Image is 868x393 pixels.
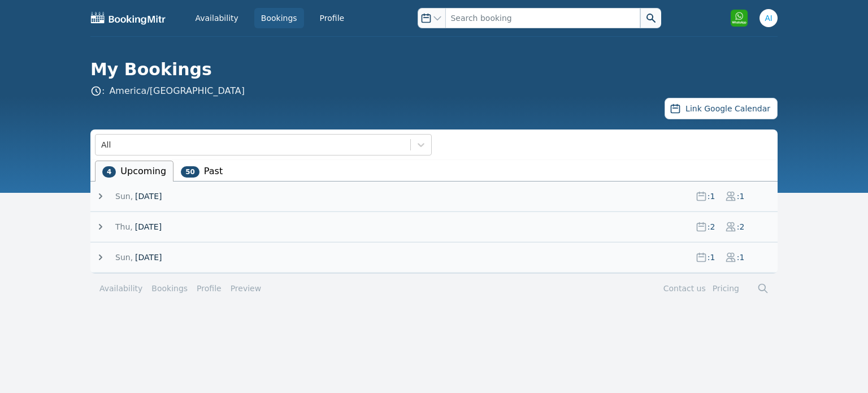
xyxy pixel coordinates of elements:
[663,284,706,293] a: Contact us
[90,11,166,25] img: BookingMitr
[707,221,716,232] span: : 2
[173,161,230,182] li: Past
[135,252,162,263] span: [DATE]
[95,252,778,263] button: Sun,[DATE]:1:1
[181,166,199,178] span: 50
[231,284,262,293] a: Preview
[99,283,142,294] a: Availability
[135,221,162,232] span: [DATE]
[713,284,739,293] a: Pricing
[135,191,162,202] span: [DATE]
[115,252,133,263] span: Sun,
[95,161,173,182] li: Upcoming
[736,191,745,202] span: : 1
[736,221,745,232] span: : 2
[313,8,351,28] a: Profile
[254,8,304,28] a: Bookings
[736,252,745,263] span: : 1
[189,8,245,28] a: Availability
[90,59,769,80] h1: My Bookings
[707,252,716,263] span: : 1
[707,191,716,202] span: : 1
[730,9,748,27] img: Click to open WhatsApp
[115,221,133,232] span: Thu,
[151,283,188,294] a: Bookings
[115,191,133,202] span: Sun,
[95,221,778,232] button: Thu,[DATE]:2:2
[197,283,222,294] a: Profile
[109,85,245,96] a: America/[GEOGRAPHIC_DATA]
[445,8,640,28] input: Search booking
[102,166,116,178] span: 4
[90,84,245,98] span: :
[95,191,778,202] button: Sun,[DATE]:1:1
[101,139,111,150] div: All
[665,98,778,119] button: Link Google Calendar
